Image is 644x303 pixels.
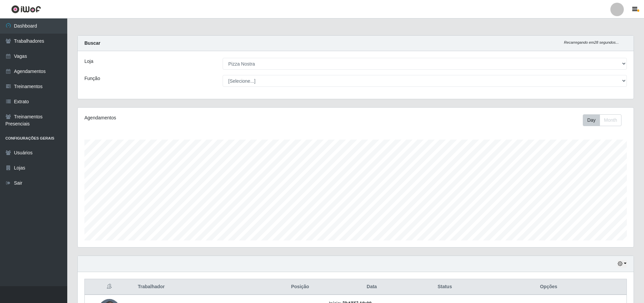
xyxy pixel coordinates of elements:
[11,5,41,13] img: CoreUI Logo
[84,75,100,82] label: Função
[84,114,305,121] div: Agendamentos
[275,279,325,295] th: Posição
[134,279,275,295] th: Trabalhador
[600,114,621,126] button: Month
[583,114,627,126] div: Toolbar with button groups
[84,40,100,46] strong: Buscar
[325,279,419,295] th: Data
[564,40,619,44] i: Recarregando em 28 segundos...
[419,279,471,295] th: Status
[84,58,93,65] label: Loja
[471,279,627,295] th: Opções
[583,114,600,126] button: Day
[583,114,621,126] div: First group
